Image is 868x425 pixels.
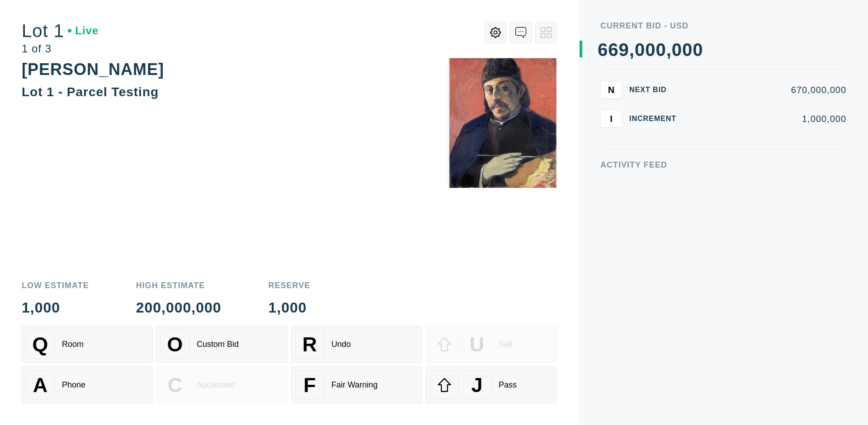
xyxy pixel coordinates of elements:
[156,366,288,403] button: CAuctioneer
[600,22,846,30] div: Current Bid - USD
[303,374,316,397] span: F
[33,333,48,356] span: Q
[22,85,159,99] div: Lot 1 - Parcel Testing
[600,81,622,99] button: N
[471,374,482,397] span: J
[62,340,84,349] div: Room
[302,333,317,356] span: R
[598,41,608,59] div: 6
[156,326,288,363] button: OCustom Bid
[666,41,672,221] div: ,
[22,366,153,403] button: APhone
[136,300,222,315] div: 200,000,000
[682,41,693,59] div: 0
[672,41,682,59] div: 0
[645,41,656,59] div: 0
[269,300,311,315] div: 1,000
[22,43,99,54] div: 1 of 3
[291,366,422,403] button: FFair Warning
[691,85,846,94] div: 670,000,000
[22,300,89,315] div: 1,000
[629,41,635,221] div: ,
[22,60,164,79] div: [PERSON_NAME]
[629,115,684,122] div: Increment
[693,41,703,59] div: 0
[168,374,182,397] span: C
[470,333,484,356] span: U
[22,22,99,40] div: Lot 1
[426,366,557,403] button: JPass
[331,340,351,349] div: Undo
[68,25,99,36] div: Live
[33,374,47,397] span: A
[629,86,684,93] div: Next Bid
[22,326,153,363] button: QRoom
[600,161,846,169] div: Activity Feed
[291,326,422,363] button: RUndo
[167,333,183,356] span: O
[691,114,846,123] div: 1,000,000
[610,113,613,124] span: I
[619,41,629,59] div: 9
[331,380,377,390] div: Fair Warning
[197,380,236,390] div: Auctioneer
[426,326,557,363] button: USell
[269,281,311,290] div: Reserve
[600,110,622,128] button: I
[22,281,89,290] div: Low Estimate
[62,380,85,390] div: Phone
[197,340,239,349] div: Custom Bid
[656,41,666,59] div: 0
[608,41,618,59] div: 6
[499,340,512,349] div: Sell
[136,281,222,290] div: High Estimate
[635,41,645,59] div: 0
[499,380,517,390] div: Pass
[608,84,614,95] span: N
